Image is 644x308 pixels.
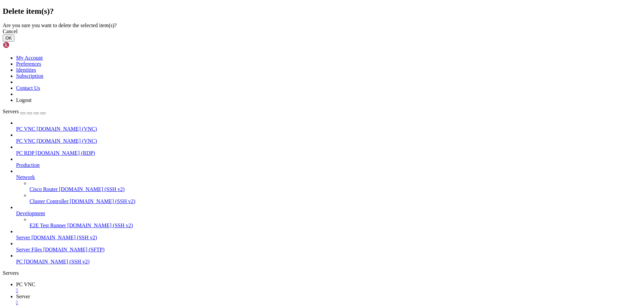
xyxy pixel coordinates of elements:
[16,294,30,299] span: Server
[48,162,51,168] span: c
[54,213,70,219] span: server
[3,37,43,42] span: gingerphoenix10
[30,223,641,229] a: E2E Test Runner [DOMAIN_NAME] (SSH v2)
[32,162,35,168] span: s
[92,157,111,162] span: v3.11.2
[86,196,92,202] span: 🐍
[70,198,136,204] span: [DOMAIN_NAME] (SSH v2)
[92,253,111,259] span: v3.11.2
[30,223,66,228] span: E2E Test Runner
[16,259,641,265] a: PC [DOMAIN_NAME] (SSH v2)
[3,128,557,134] x-row: 3: wg0: <POINTOPOINT,NOARP,UP,LOWER_UP> mtu 1420 qdisc noqueue state UNKNOWN group default qlen 1000
[16,210,641,217] a: Development
[16,168,641,204] li: Network
[13,3,24,8] span: help
[3,94,557,100] x-row: inet [URL] brd [TECHNICAL_ID] scope global dynamic noprefixroute wlan0
[3,48,557,54] x-row: 1: lo: <LOOPBACK,UP,LOWER_UP> mtu 65536 qdisc noqueue state UNKNOWN group default qlen 1000
[54,179,70,185] span: server
[54,253,70,259] span: server
[3,42,41,48] img: Shellngn
[54,196,70,202] span: server
[30,162,32,168] span: i
[67,223,133,228] span: [DOMAIN_NAME] (SSH v2)
[86,213,92,219] span: 🐍
[3,60,557,65] x-row: inet [URL] scope host lo
[3,231,43,236] span: gingerphoenix10
[54,162,56,168] span: m
[3,242,557,248] x-row: [TECHNICAL_ID]
[3,35,14,42] button: OK
[48,37,54,43] span: 🌐
[54,231,70,236] span: server
[86,157,92,162] span: 🐍
[8,162,19,168] span: curl
[16,247,42,252] span: Server Files
[3,71,557,77] x-row: inet6 [TECHNICAL_ID] scope host noprefixroute
[16,235,30,240] span: Server
[92,196,111,202] span: v3.11.2
[3,202,5,207] span: ❯
[3,270,641,276] div: Servers
[48,179,54,185] span: 🌐
[3,253,43,259] span: gingerphoenix10
[30,217,641,229] li: E2E Test Runner [DOMAIN_NAME] (SSH v2)
[3,25,557,31] x-row: [ ] - (starship::utils): You can set command_timeout in your config to a higher value to allow lo...
[3,14,557,20] x-row: [ ] - (starship::utils): Executing command "/usr/bin/python" timed out.
[3,54,557,60] x-row: link/loopback 00:00:00:00:00:00 brd 00:00:00:00:00:00
[16,282,35,287] span: PC VNC
[48,213,54,219] span: 🌐
[3,179,557,185] x-row: in in via
[32,235,97,240] span: [DOMAIN_NAME] (SSH v2)
[5,14,16,19] span: WARN
[43,247,105,252] span: [DOMAIN_NAME] (SFTP)
[37,126,97,132] span: [DOMAIN_NAME] (VNC)
[75,37,78,42] span: ~
[16,55,43,61] a: My Account
[92,231,111,236] span: v3.11.2
[16,162,641,168] a: Production
[8,236,19,242] span: curl
[16,67,36,73] a: Identities
[3,162,5,168] span: ❯
[3,231,557,236] x-row: in in via
[3,219,5,225] span: ❯
[3,168,557,174] x-row: [TECHNICAL_ID]
[64,162,67,168] span: x
[5,20,16,25] span: WARN
[16,85,40,91] a: Contact Us
[8,259,11,265] div: (2, 45)
[3,185,5,190] span: ❯
[3,236,5,242] span: ❯
[75,231,78,236] span: ~
[24,259,90,264] span: [DOMAIN_NAME] (SSH v2)
[30,186,641,192] a: Cisco Router [DOMAIN_NAME] (SSH v2)
[3,259,5,264] span: ❯
[16,126,35,132] span: PC VNC
[86,253,92,259] span: 🐍
[75,179,78,185] span: ~
[16,156,641,168] li: Production
[24,43,27,48] span: r
[16,294,641,306] a: Server
[21,43,24,48] span: d
[3,139,557,145] x-row: inet [URL] scope global wg0
[3,213,557,219] x-row: in in via
[16,241,641,253] li: Server Files [DOMAIN_NAME] (SFTP)
[16,138,641,144] a: PC VNC [DOMAIN_NAME] (VNC)
[16,247,641,253] a: Server Files [DOMAIN_NAME] (SFTP)
[16,300,641,306] a: 
[92,213,111,219] span: v3.11.2
[3,213,43,219] span: gingerphoenix10
[59,162,62,168] span: t
[54,157,70,162] span: server
[30,186,58,192] span: Cisco Router
[75,196,78,202] span: ~
[16,61,41,67] a: Preferences
[16,73,43,79] a: Subscription
[3,100,557,105] x-row: valid_lft 74659sec preferred_lft 74659sec
[16,132,641,144] li: PC VNC [DOMAIN_NAME] (VNC)
[3,196,43,202] span: gingerphoenix10
[16,162,40,168] span: Production
[35,162,38,168] span: m
[3,122,557,128] x-row: valid_lft forever preferred_lft forever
